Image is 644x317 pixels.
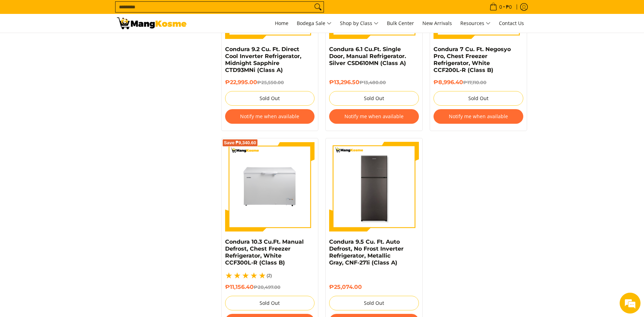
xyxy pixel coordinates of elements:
[329,46,406,66] a: Condura 6.1 Cu.Ft. Single Door, Manual Refrigerator. Silver CSD610MN (Class A)
[254,284,280,290] del: ₱20,497.00
[499,20,524,26] span: Contact Us
[293,14,335,33] a: Bodega Sale
[340,19,379,28] span: Shop by Class
[257,80,284,85] del: ₱25,550.00
[225,109,315,124] button: Notify me when available
[487,3,514,11] span: •
[224,141,256,145] span: Save ₱9,340.60
[336,14,382,33] a: Shop by Class
[275,20,288,26] span: Home
[102,214,126,223] em: Submit
[329,284,419,291] h6: ₱25,074.00
[3,190,133,214] textarea: Type your message and click 'Submit'
[225,284,315,291] h6: ₱11,156.40
[225,91,315,106] button: Sold Out
[422,20,452,26] span: New Arrivals
[193,14,527,33] nav: Main Menu
[329,79,419,86] h6: ₱13,296.50
[460,19,491,28] span: Resources
[434,91,523,106] button: Sold Out
[225,296,315,310] button: Sold Out
[36,39,117,48] div: Leave a message
[225,79,315,86] h6: ₱22,995.00
[498,5,503,9] span: 0
[329,91,419,106] button: Sold Out
[383,14,418,33] a: Bulk Center
[457,14,494,33] a: Resources
[271,14,292,33] a: Home
[225,238,304,266] a: Condura 10.3 Cu.Ft. Manual Defrost, Chest Freezer Refrigerator, White CCF300L-R (Class B)
[387,20,414,26] span: Bulk Center
[267,274,272,278] span: (2)
[329,109,419,124] button: Notify me when available
[225,271,267,280] span: 5.0 / 5.0 based on 2 reviews
[329,296,419,310] button: Sold Out
[329,238,404,266] a: Condura 9.5 Cu. Ft. Auto Defrost, No Frost Inverter Refrigerator, Metallic Gray, CNF-271i (Class A)
[434,46,511,73] a: Condura 7 Cu. Ft. Negosyo Pro, Chest Freezer Refrigerator, White CCF200L-R (Class B)
[329,142,419,231] img: Condura 9.5 Cu. Ft. Auto Defrost, No Frost Inverter Refrigerator, Metallic Gray, CNF-271i (Class A)
[312,2,324,12] button: Search
[15,88,121,158] span: We are offline. Please leave us a message.
[359,80,386,85] del: ₱13,480.00
[495,14,527,33] a: Contact Us
[505,5,513,9] span: ₱0
[225,46,301,73] a: Condura 9.2 Cu. Ft. Direct Cool Inverter Refrigerator, Midnight Sapphire CTD93MNi (Class A)
[434,109,523,124] button: Notify me when available
[434,79,523,86] h6: ₱8,996.40
[117,17,186,29] img: Bodega Sale Refrigerator l Mang Kosme: Home Appliances Warehouse Sale
[225,142,315,231] img: Condura 10.3 Cu.Ft. Manual Defrost, Chest Freezer Refrigerator, White CCF300L-R (Class B)
[297,19,332,28] span: Bodega Sale
[419,14,455,33] a: New Arrivals
[463,80,486,85] del: ₱17,110.00
[114,3,131,20] div: Minimize live chat window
